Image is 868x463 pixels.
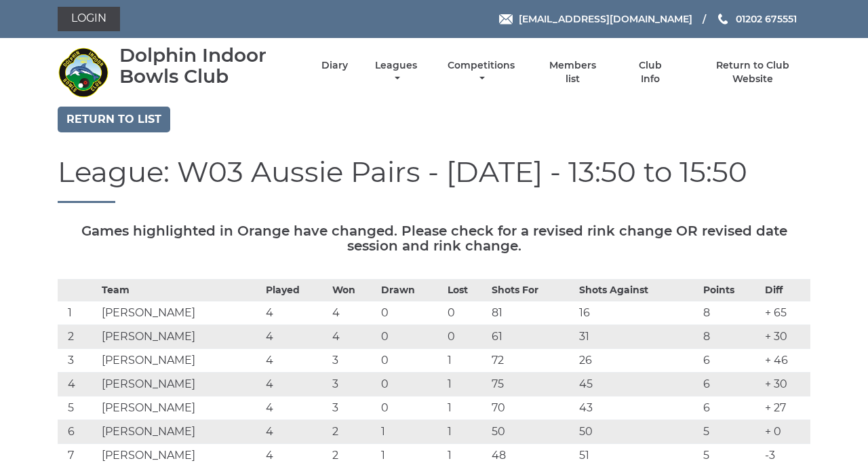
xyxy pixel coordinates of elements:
[762,280,810,301] th: Diff
[58,373,98,396] td: 4
[262,301,329,325] td: 4
[718,14,728,24] img: Phone us
[444,349,488,373] td: 1
[329,325,378,349] td: 4
[700,325,762,349] td: 8
[576,280,700,301] th: Shots Against
[762,349,810,373] td: + 46
[262,349,329,373] td: 4
[488,325,576,349] td: 61
[58,7,120,31] a: Login
[329,280,378,301] th: Won
[700,280,762,301] th: Points
[378,349,444,373] td: 0
[378,420,444,444] td: 1
[98,396,262,420] td: [PERSON_NAME]
[762,325,810,349] td: + 30
[444,325,488,349] td: 0
[262,280,329,301] th: Played
[58,396,98,420] td: 5
[378,325,444,349] td: 0
[736,13,797,25] span: 01202 675551
[329,349,378,373] td: 3
[700,373,762,396] td: 6
[700,349,762,373] td: 6
[98,280,262,301] th: Team
[329,396,378,420] td: 3
[98,373,262,396] td: [PERSON_NAME]
[262,420,329,444] td: 4
[519,13,692,25] span: [EMAIL_ADDRESS][DOMAIN_NAME]
[444,280,488,301] th: Lost
[329,373,378,396] td: 3
[700,396,762,420] td: 6
[576,396,700,420] td: 43
[98,420,262,444] td: [PERSON_NAME]
[444,301,488,325] td: 0
[576,349,700,373] td: 26
[119,45,298,87] div: Dolphin Indoor Bowls Club
[762,420,810,444] td: + 0
[58,301,98,325] td: 1
[700,301,762,325] td: 8
[576,325,700,349] td: 31
[58,223,810,253] h5: Games highlighted in Orange have changed. Please check for a revised rink change OR revised date ...
[716,12,797,26] a: Phone us 01202 675551
[321,59,348,72] a: Diary
[378,280,444,301] th: Drawn
[762,301,810,325] td: + 65
[576,373,700,396] td: 45
[444,373,488,396] td: 1
[488,301,576,325] td: 81
[488,349,576,373] td: 72
[628,59,672,86] a: Club Info
[98,325,262,349] td: [PERSON_NAME]
[576,420,700,444] td: 50
[696,59,810,86] a: Return to Club Website
[98,301,262,325] td: [PERSON_NAME]
[488,420,576,444] td: 50
[58,107,170,132] a: Return to list
[262,396,329,420] td: 4
[378,396,444,420] td: 0
[499,14,513,24] img: Email
[700,420,762,444] td: 5
[576,301,700,325] td: 16
[58,47,108,98] img: Dolphin Indoor Bowls Club
[488,373,576,396] td: 75
[58,349,98,373] td: 3
[372,59,420,86] a: Leagues
[444,396,488,420] td: 1
[58,325,98,349] td: 2
[762,396,810,420] td: + 27
[488,280,576,301] th: Shots For
[444,59,518,86] a: Competitions
[378,373,444,396] td: 0
[378,301,444,325] td: 0
[542,59,604,86] a: Members list
[499,12,692,26] a: Email [EMAIL_ADDRESS][DOMAIN_NAME]
[329,420,378,444] td: 2
[329,301,378,325] td: 4
[98,349,262,373] td: [PERSON_NAME]
[58,420,98,444] td: 6
[488,396,576,420] td: 70
[58,156,810,203] h1: League: W03 Aussie Pairs - [DATE] - 13:50 to 15:50
[262,373,329,396] td: 4
[444,420,488,444] td: 1
[762,373,810,396] td: + 30
[262,325,329,349] td: 4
